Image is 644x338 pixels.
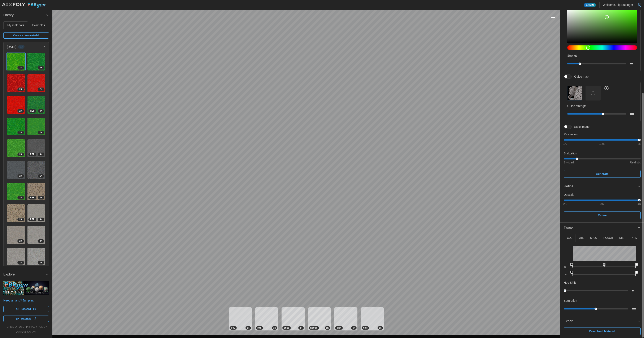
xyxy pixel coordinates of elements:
img: mZpNA8bJEy7CkVpBuT3D [27,74,45,92]
p: Saturation [564,299,577,303]
a: 4gOCColhj0mNicmwI66A2K [27,52,45,71]
img: ZPBP5pEx70CrxJO03okz [7,53,25,70]
span: Create a new material [13,33,39,38]
img: 4gOCColhj0mNicmwI66A [27,53,45,70]
img: f1AQjwylG238Y1INkr2i [27,161,45,179]
span: 4 K [40,153,42,156]
img: K910bFHBOE4UJvC5Dj8z [27,183,45,201]
button: Export [560,316,644,326]
span: Tutorials [21,316,31,322]
span: Generate [596,170,609,177]
a: mZpNA8bJEy7CkVpBuT3D2K [27,74,45,92]
a: UZl4ow1DecQY0M8Hl4tv2K [7,74,25,92]
p: in [564,265,569,269]
img: kTy90mGmgqzYuix2D8ba [7,183,25,201]
span: 2 K [40,239,42,243]
button: Tweak [560,223,644,233]
img: 7UlrXpjzfDjiUgBdiqqh [27,226,45,244]
span: MTL [257,326,261,329]
a: MujOtITkD3gRryerdJdu2K [7,139,25,157]
span: Admin [586,3,594,7]
a: yoveMHJhHiOC8sj6olSN2K [27,117,45,136]
a: Discord [3,306,49,312]
button: Generate [564,170,641,178]
p: out [564,273,569,276]
span: Download Material [589,328,615,335]
span: 4 K [40,218,42,221]
img: dynVx547Re5pG9j4skuv [27,204,45,222]
span: 2 K [19,88,22,91]
button: Refine [564,211,641,219]
span: ROUGH [310,326,318,329]
img: PBRgen explained in 5 minutes [3,281,49,295]
p: Upscale [564,193,641,197]
img: Qekv60TEP37jdqXRYy7f [7,96,25,114]
span: 2 K [19,109,22,113]
div: [DATE]22 [4,51,49,292]
span: Style image [572,125,589,129]
span: 2 K [19,261,22,264]
span: COL [231,326,235,329]
a: D2mQqWy1jwjU46bOabdP2K [7,117,25,136]
img: AIxPoly PBRgen [2,3,46,8]
img: 1lVrNKu5ZjjTom45eeWY [27,139,45,157]
p: Stylization [564,151,641,155]
a: K910bFHBOE4UJvC5Dj8z4KREF [27,183,45,201]
img: yoveMHJhHiOC8sj6olSN [27,118,45,136]
p: Guide strength [567,104,637,108]
span: Refine [598,212,607,219]
button: Refine [560,181,644,192]
span: 2 K [40,66,42,69]
a: dynVx547Re5pG9j4skuv4KREF [27,204,45,222]
span: DISP [337,326,341,329]
img: 04QyqzGXkCG0qZ7W8nrx [27,248,45,266]
a: 7UlrXpjzfDjiUgBdiqqh2K [27,226,45,244]
p: MTL [579,236,584,240]
img: D2mQqWy1jwjU46bOabdP [7,118,25,136]
button: Guide map [567,86,582,100]
a: Create a new material [3,32,49,39]
span: 2 K [19,174,22,178]
p: [DATE] [7,45,16,49]
span: REF [30,196,35,199]
img: 5MgrzKnKoefrJVUtEze4 [7,161,25,179]
a: kTy90mGmgqzYuix2D8ba2K [7,183,25,201]
p: Need a hand? Jump in: [3,298,49,303]
a: cookie policy [16,331,36,334]
span: 2 K [19,131,22,134]
a: kIKwcbBQitk4gduVaFKK2K [7,248,25,266]
span: My materials [7,24,24,27]
a: f1AQjwylG238Y1INkr2i1K [27,161,45,179]
a: privacy policy [26,325,47,329]
a: 1lVrNKu5ZjjTom45eeWY4KREF [27,139,45,157]
span: Discord [21,306,31,312]
a: terms of use [5,325,24,329]
p: Strength [567,54,637,58]
button: Download Material [564,328,641,335]
span: Explore [3,269,46,280]
p: DISP [619,236,625,240]
img: Guide map [567,86,582,100]
button: [DATE]22 [4,42,49,51]
span: 2 K [19,218,22,221]
div: Refine [560,192,644,222]
span: Tweak [564,223,638,233]
p: Resolution [564,132,641,136]
a: SPAxP1V5z1iPuFzW1bgB2K [7,226,25,244]
a: T5HLq8ry161zOdMji8Tz4KREF [27,96,45,114]
span: 2 K [300,326,302,329]
span: REF [30,109,35,113]
a: RvFRFoGilhkg4LHqNjP62K [7,204,25,222]
img: T5HLq8ry161zOdMji8Tz [27,96,45,114]
img: UZl4ow1DecQY0M8Hl4tv [7,74,25,92]
a: Tutorials [3,316,49,322]
span: 1 K [40,174,42,178]
span: REF [30,153,35,156]
span: 2 K [19,239,22,243]
p: Hue Shift [564,281,576,285]
p: SPEC [590,236,597,240]
span: Examples [32,24,45,27]
span: Guide map [572,74,588,79]
p: COL [567,236,572,240]
span: 2 K [353,326,355,329]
